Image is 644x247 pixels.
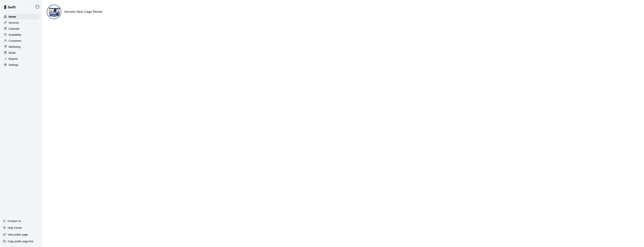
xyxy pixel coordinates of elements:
a: Retail [3,50,39,56]
img: Hornets Nest Cage Rental logo [47,5,61,19]
p: Contact Us [8,219,21,223]
p: Home [9,15,16,19]
p: Marketing [9,45,20,49]
p: Services [9,21,19,25]
a: Services [3,20,39,26]
p: Settings [9,63,18,67]
p: Help Center [8,226,22,230]
p: Availability [9,33,21,37]
a: Reports [3,56,39,62]
p: Reports [9,57,18,61]
p: Copy public page link [8,239,33,243]
p: Retail [9,51,16,55]
p: Customers [9,39,22,43]
a: Availability [3,32,39,38]
a: Customers [3,38,39,44]
a: Settings [3,62,39,68]
a: Marketing [3,44,39,50]
p: View public page [8,233,28,236]
a: Home [3,14,39,20]
h6: Hornets Nest Cage Rental [64,9,102,14]
a: Calendar [3,26,39,32]
p: Calendar [9,27,20,31]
